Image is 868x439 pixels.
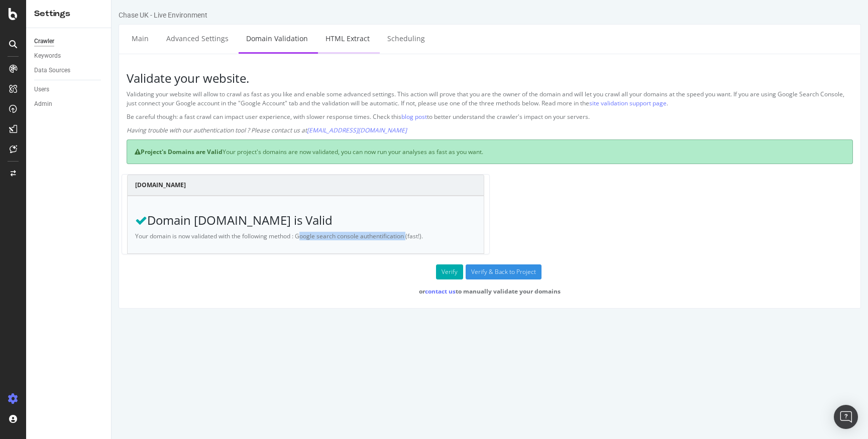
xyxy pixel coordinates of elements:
[34,51,61,61] div: Keywords
[478,99,555,107] a: site validation support page
[313,287,344,296] a: contact us
[34,65,104,76] a: Data Sources
[7,10,96,20] div: Chase UK - Live Environment
[34,36,54,47] div: Crawler
[354,264,430,279] input: Verify & Back to Project
[24,232,365,240] p: Your domain is now validated with the following method : Google search console authentification (...
[34,99,52,109] div: Admin
[13,25,45,52] a: Main
[34,51,104,61] a: Keywords
[15,112,741,121] p: Be careful though: a fast crawl can impact user experience, with slower response times. Check thi...
[34,84,104,95] a: Users
[307,287,449,296] strong: or to manually validate your domains
[15,90,741,107] p: Validating your website will allow to crawl as fast as you like and enable some advanced settings...
[34,84,49,95] div: Users
[34,36,104,47] a: Crawler
[206,25,266,52] a: HTML Extract
[34,99,104,109] a: Admin
[34,8,103,20] div: Settings
[834,405,858,429] div: Open Intercom Messenger
[268,25,321,52] a: Scheduling
[127,25,204,52] a: Domain Validation
[195,126,295,134] a: [EMAIL_ADDRESS][DOMAIN_NAME]
[24,214,365,227] h3: Domain [DOMAIN_NAME] is Valid
[23,148,111,156] strong: Project's Domains are Valid
[24,180,365,190] h4: [DOMAIN_NAME]
[15,126,295,134] em: Having trouble with our authentication tool ? Please contact us at
[15,72,741,85] h3: Validate your website.
[290,112,315,121] a: blog post
[47,25,125,52] a: Advanced Settings
[324,264,352,279] button: Verify
[15,139,741,164] div: Your project's domains are now validated, you can now run your analyses as fast as you want.
[34,65,70,76] div: Data Sources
